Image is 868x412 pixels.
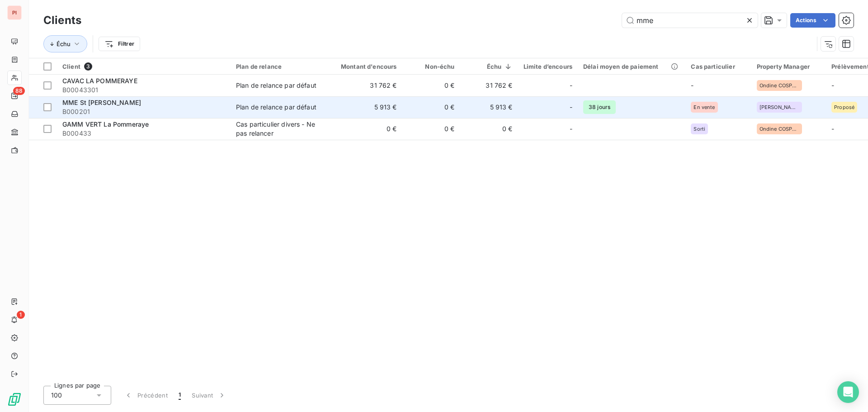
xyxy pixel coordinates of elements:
span: Proposé [834,104,854,110]
span: B000201 [62,107,225,116]
td: 5 913 € [325,96,402,118]
button: Échu [43,35,87,52]
td: 31 762 € [460,75,518,96]
div: Non-échu [408,63,455,70]
span: - [691,81,693,89]
span: CAVAC LA POMMERAYE [62,77,137,85]
span: Sorti [693,126,705,132]
div: Échu [466,63,513,70]
div: Open Intercom Messenger [837,381,859,403]
td: 0 € [402,75,460,96]
span: Client [62,63,80,70]
span: 100 [51,391,62,400]
button: Suivant [186,386,232,405]
button: 1 [173,386,186,405]
span: 38 jours [583,100,616,114]
span: En vente [693,104,715,110]
span: B00043301 [62,85,225,95]
span: - [570,124,572,133]
span: 3 [84,62,92,71]
div: Plan de relance par défaut [236,103,316,112]
span: - [570,103,572,112]
span: 1 [17,311,25,319]
td: 0 € [402,96,460,118]
div: Cas particulier divers - Ne pas relancer [236,120,319,138]
td: 0 € [325,118,402,140]
td: 0 € [402,118,460,140]
td: 31 762 € [325,75,402,96]
span: 88 [13,87,25,95]
div: PI [7,5,22,20]
div: Plan de relance [236,63,319,70]
button: Filtrer [99,37,140,51]
span: MME St [PERSON_NAME] [62,99,141,106]
td: 5 913 € [460,96,518,118]
span: Ondine COSPEREC [759,126,799,132]
span: 1 [179,391,181,400]
span: Ondine COSPEREC [759,83,799,88]
span: - [831,81,834,89]
input: Rechercher [622,13,758,28]
span: Échu [57,40,71,47]
span: B000433 [62,129,225,138]
div: Délai moyen de paiement [583,63,680,70]
td: 0 € [460,118,518,140]
div: Limite d’encours [524,63,572,70]
span: - [831,125,834,133]
h3: Clients [43,12,81,28]
div: Plan de relance par défaut [236,81,316,90]
button: Actions [790,13,835,28]
div: Cas particulier [691,63,745,70]
span: [PERSON_NAME] [759,104,799,110]
button: Précédent [118,386,173,405]
span: - [570,81,572,90]
span: GAMM VERT La Pommeraye [62,120,149,128]
div: Property Manager [757,63,821,70]
div: Montant d'encours [330,63,397,70]
img: Logo LeanPay [7,392,22,407]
